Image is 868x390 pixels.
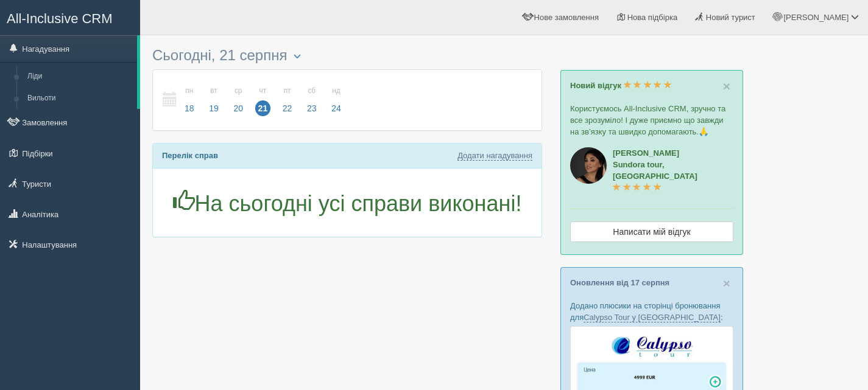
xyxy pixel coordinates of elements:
h3: Сьогодні, 21 серпня [152,47,542,63]
b: Перелік справ [162,151,218,160]
span: Новий турист [706,13,755,22]
a: нд 24 [325,79,345,121]
a: пн 18 [178,79,201,121]
span: 20 [230,100,246,116]
a: чт 21 [252,79,275,121]
small: пн [182,86,197,96]
small: чт [255,86,271,96]
span: 23 [304,100,320,116]
a: Новий відгук [570,81,672,90]
span: [PERSON_NAME] [783,13,849,22]
a: ср 20 [227,79,250,121]
small: вт [206,86,222,96]
p: Користуємось All-Inclusive CRM, зручно та все зрозуміло! І дуже приємно що завжди на зв’язку та ш... [570,103,733,138]
span: Нова підбірка [627,13,678,22]
span: 18 [182,100,197,116]
span: × [723,79,730,93]
a: вт 19 [202,79,225,121]
small: пт [280,86,295,96]
span: 19 [206,100,222,116]
a: Оновлення від 17 серпня [570,278,669,287]
span: 22 [280,100,295,116]
a: [PERSON_NAME]Sundora tour, [GEOGRAPHIC_DATA] [613,148,697,192]
a: Вильоти [22,88,137,110]
span: Нове замовлення [534,13,599,22]
p: Додано плюсики на сторінці бронювання для : [570,300,733,323]
small: нд [328,86,344,96]
a: All-Inclusive CRM [1,1,139,34]
a: Calypso Tour у [GEOGRAPHIC_DATA] [584,313,721,322]
a: Написати мій відгук [570,221,733,242]
span: × [723,276,730,290]
span: 24 [328,100,344,116]
button: Close [723,277,730,290]
a: пт 22 [276,79,299,121]
span: All-Inclusive CRM [7,11,113,26]
small: сб [304,86,320,96]
span: 21 [255,100,271,116]
a: Додати нагадування [457,151,532,161]
h1: На сьогодні усі справи виконані! [162,190,532,216]
a: сб 23 [300,79,323,121]
a: Ліди [22,66,137,88]
button: Close [723,80,730,92]
small: ср [230,86,246,96]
